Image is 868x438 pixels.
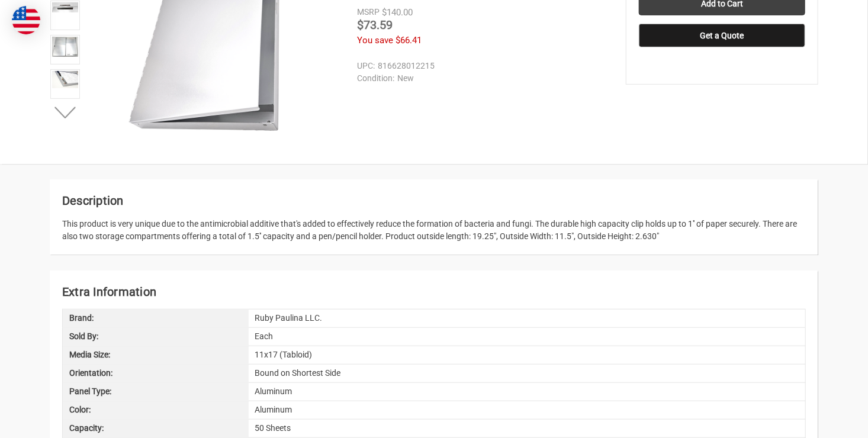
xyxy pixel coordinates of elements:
[249,383,806,401] div: Aluminum
[52,71,78,89] img: 11x17 Clipboard Aluminum Storage Box Featuring a High Capacity Clip
[62,192,806,210] h2: Description
[63,383,249,401] div: Panel Type:
[47,101,83,125] button: Next
[12,6,40,34] img: duty and tax information for United States
[249,401,806,419] div: Aluminum
[249,310,806,327] div: Ruby Paulina LLC.
[63,401,249,419] div: Color:
[357,72,601,85] dd: New
[63,346,249,364] div: Media Size:
[357,72,394,85] dt: Condition:
[770,406,868,438] iframe: Google Customer Reviews
[357,18,393,32] span: $73.59
[63,310,249,327] div: Brand:
[396,35,422,46] span: $66.41
[357,35,393,46] span: You save
[249,420,806,437] div: 50 Sheets
[62,283,806,301] h2: Extra Information
[52,2,78,13] img: 11x17 Clipboard Aluminum Storage Box Featuring a High Capacity Clip
[639,24,805,47] button: Get a Quote
[63,328,249,346] div: Sold By:
[249,328,806,346] div: Each
[357,60,375,72] dt: UPC:
[62,218,806,243] div: This product is very unique due to the antimicrobial additive that's added to effectively reduce ...
[382,7,413,18] span: $140.00
[249,365,806,382] div: Bound on Shortest Side
[357,6,380,18] div: MSRP
[63,420,249,437] div: Capacity:
[63,365,249,382] div: Orientation:
[52,37,78,57] img: 11x17 Clipboard Aluminum Storage Box Featuring a High Capacity Clip
[357,60,601,72] dd: 816628012215
[249,346,806,364] div: 11x17 (Tabloid)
